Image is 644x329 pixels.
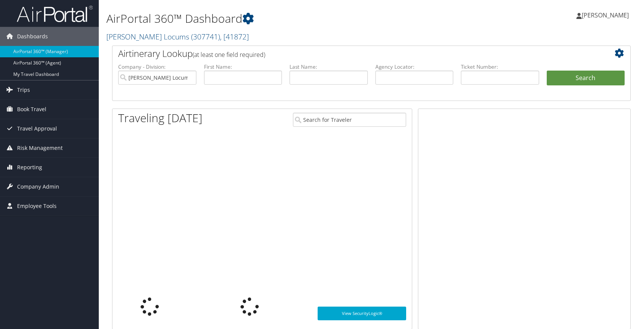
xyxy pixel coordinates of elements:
span: Dashboards [17,27,48,46]
span: ( 307741 ) [191,31,220,42]
span: Company Admin [17,177,59,196]
span: Reporting [17,158,42,177]
span: (at least one field required) [193,50,265,59]
button: Search [547,71,625,86]
h1: AirPortal 360™ Dashboard [106,11,460,27]
span: Risk Management [17,139,63,157]
span: Employee Tools [17,197,57,216]
span: [PERSON_NAME] [582,11,629,19]
label: Last Name: [290,63,368,71]
h1: Traveling [DATE] [118,110,203,126]
label: Agency Locator: [375,63,454,71]
input: Search for Traveler [293,113,406,127]
label: Company - Division: [118,63,196,71]
label: First Name: [204,63,282,71]
img: airportal-logo.png [17,5,93,23]
span: Book Travel [17,100,46,119]
span: , [ 41872 ] [220,31,249,42]
span: Travel Approval [17,119,57,138]
a: View SecurityLogic® [318,307,406,320]
h2: Airtinerary Lookup [118,47,581,60]
span: Trips [17,80,30,99]
label: Ticket Number: [461,63,539,71]
a: [PERSON_NAME] Locums [106,31,249,42]
a: [PERSON_NAME] [576,4,636,27]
